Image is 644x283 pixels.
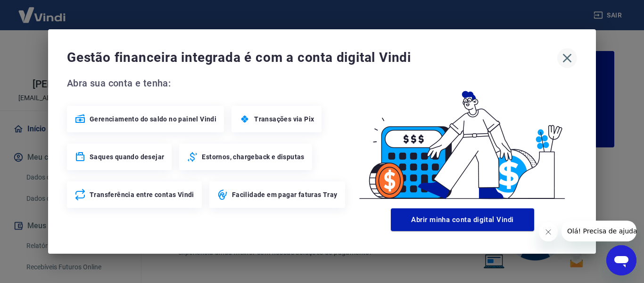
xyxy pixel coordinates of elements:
[90,152,164,162] span: Saques quando desejar
[539,223,558,241] iframe: Fechar mensagem
[391,208,534,231] button: Abrir minha conta digital Vindi
[348,76,577,205] img: Good Billing
[67,48,557,67] span: Gestão financeira integrada é com a conta digital Vindi
[202,152,304,162] span: Estornos, chargeback e disputas
[561,221,636,241] iframe: Mensagem da empresa
[90,190,194,199] span: Transferência entre contas Vindi
[606,245,636,275] iframe: Botão para abrir a janela de mensagens
[254,114,314,124] span: Transações via Pix
[90,114,216,124] span: Gerenciamento do saldo no painel Vindi
[6,7,79,14] span: Olá! Precisa de ajuda?
[232,190,338,199] span: Facilidade em pagar faturas Tray
[67,76,348,91] span: Abra sua conta e tenha:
